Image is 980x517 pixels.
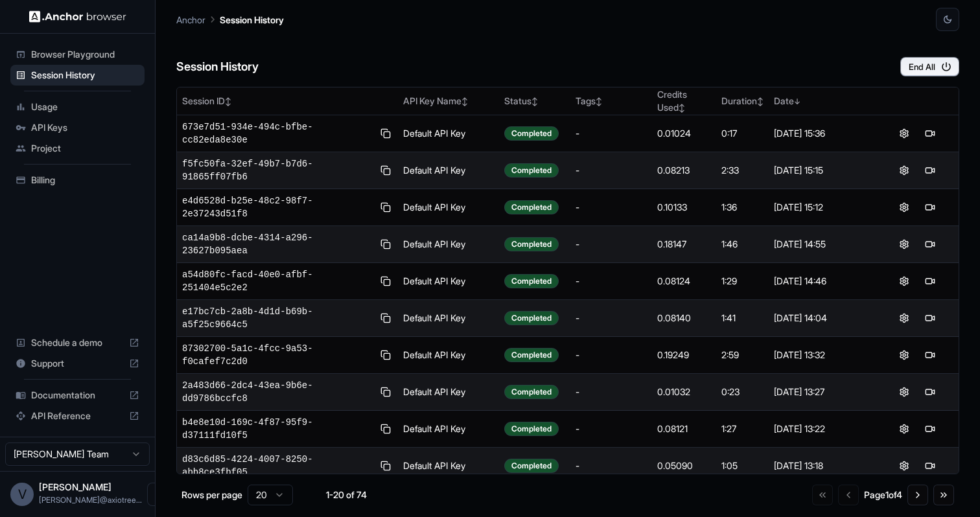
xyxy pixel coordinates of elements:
div: 1:36 [721,201,764,214]
div: 1:29 [721,275,764,288]
p: Session History [220,13,284,27]
div: Duration [721,95,764,108]
div: Support [10,353,145,374]
div: - [576,459,647,472]
span: ↕ [757,97,764,106]
div: - [576,312,647,325]
div: 0.18147 [657,238,711,251]
div: Browser Playground [10,44,145,65]
div: Completed [504,311,559,325]
nav: breadcrumb [176,12,284,27]
div: Date [774,95,870,108]
div: [DATE] 13:18 [774,459,870,472]
div: Tags [576,95,647,108]
span: Billing [31,174,139,187]
div: Session History [10,65,145,86]
div: Completed [504,126,559,141]
div: [DATE] 15:15 [774,164,870,177]
div: Status [504,95,565,108]
div: V [10,483,34,506]
span: ↕ [531,97,538,106]
span: ca14a9b8-dcbe-4314-a296-23627b095aea [182,231,373,257]
span: Session History [31,69,139,82]
td: Default API Key [398,448,499,485]
td: Default API Key [398,337,499,374]
div: 1:27 [721,422,764,435]
div: Completed [504,459,559,473]
span: API Keys [31,121,139,134]
td: Default API Key [398,115,499,152]
div: Usage [10,97,145,117]
div: 0.08140 [657,312,711,325]
span: e4d6528d-b25e-48c2-98f7-2e37243d51f8 [182,194,373,220]
span: ↕ [679,103,685,113]
div: Session ID [182,95,393,108]
div: Completed [504,237,559,251]
div: 1:41 [721,312,764,325]
div: [DATE] 13:27 [774,385,870,398]
p: Anchor [176,13,205,27]
div: 2:59 [721,349,764,362]
div: - [576,201,647,214]
span: 2a483d66-2dc4-43ea-9b6e-dd9786bccfc8 [182,379,373,405]
td: Default API Key [398,300,499,337]
button: Open menu [147,483,170,506]
span: ↕ [461,97,468,106]
span: a54d80fc-facd-40e0-afbf-251404e5c2e2 [182,268,373,294]
div: API Key Name [403,95,494,108]
div: Completed [504,385,559,399]
span: Schedule a demo [31,336,124,349]
button: End All [900,57,959,76]
img: Anchor Logo [29,10,126,23]
span: Support [31,357,124,370]
div: 0.19249 [657,349,711,362]
div: 0:17 [721,127,764,140]
td: Default API Key [398,152,499,189]
div: [DATE] 15:12 [774,201,870,214]
div: - [576,422,647,435]
span: Documentation [31,389,124,402]
div: - [576,127,647,140]
div: Completed [504,163,559,178]
div: - [576,238,647,251]
td: Default API Key [398,411,499,448]
div: - [576,349,647,362]
td: Default API Key [398,263,499,300]
div: [DATE] 14:46 [774,275,870,288]
div: 0.05090 [657,459,711,472]
div: Project [10,138,145,159]
div: Credits Used [657,88,711,114]
span: ↕ [596,97,602,106]
span: ↕ [225,97,231,106]
div: 0.01032 [657,385,711,398]
div: - [576,164,647,177]
td: Default API Key [398,189,499,226]
h6: Session History [176,58,259,76]
div: [DATE] 15:36 [774,127,870,140]
div: 1:05 [721,459,764,472]
span: 87302700-5a1c-4fcc-9a53-f0cafef7c2d0 [182,342,373,368]
div: Documentation [10,385,145,406]
div: - [576,385,647,398]
div: 0:23 [721,385,764,398]
div: API Keys [10,117,145,138]
div: API Reference [10,406,145,426]
div: 1:46 [721,238,764,251]
div: Schedule a demo [10,332,145,353]
div: 0.08213 [657,164,711,177]
span: Usage [31,100,139,113]
div: Page 1 of 4 [864,488,902,501]
div: 0.08121 [657,422,711,435]
span: Project [31,142,139,155]
div: 0.08124 [657,275,711,288]
div: 0.01024 [657,127,711,140]
div: Completed [504,274,559,288]
span: Vipin Tanna [39,481,111,492]
td: Default API Key [398,374,499,411]
div: [DATE] 13:22 [774,422,870,435]
span: ↓ [794,97,800,106]
div: Billing [10,170,145,190]
td: Default API Key [398,226,499,263]
div: 0.10133 [657,201,711,214]
div: [DATE] 13:32 [774,349,870,362]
